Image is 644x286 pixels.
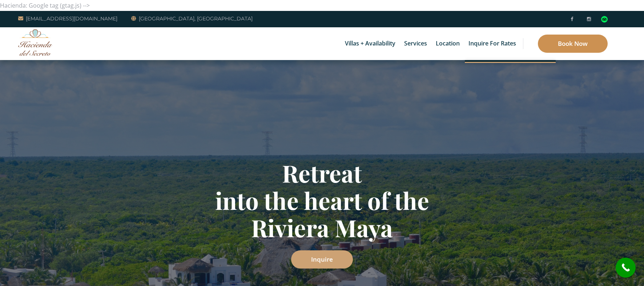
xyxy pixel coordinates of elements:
[538,35,608,53] a: Book Now
[465,27,520,60] a: Inquire for Rates
[341,27,399,60] a: Villas + Availability
[601,16,608,23] div: Read traveler reviews on Tripadvisor
[291,250,353,269] a: Inquire
[616,258,636,278] a: call
[18,29,53,56] img: Awesome Logo
[109,159,535,241] h1: Retreat into the heart of the Riviera Maya
[601,16,608,23] img: Tripadvisor_logomark.svg
[18,14,117,23] a: [EMAIL_ADDRESS][DOMAIN_NAME]
[617,259,634,276] i: call
[432,27,463,60] a: Location
[131,14,253,23] a: [GEOGRAPHIC_DATA], [GEOGRAPHIC_DATA]
[401,27,431,60] a: Services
